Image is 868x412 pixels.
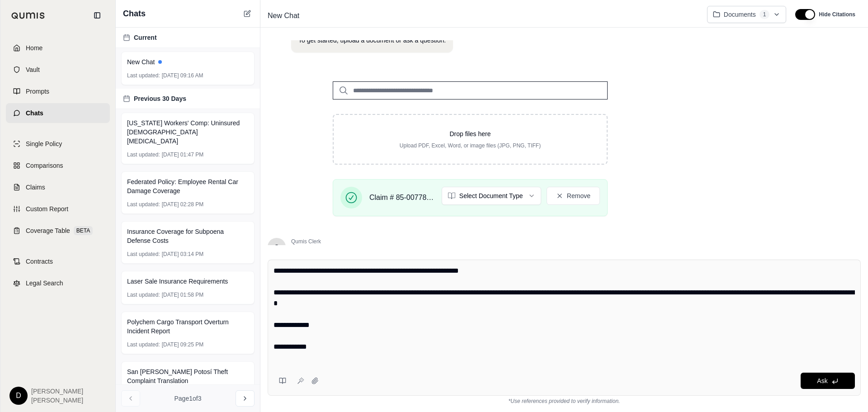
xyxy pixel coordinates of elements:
[134,94,186,103] span: Previous 30 Days
[127,251,160,258] span: Last updated:
[759,10,770,19] span: 1
[348,129,592,138] p: Drop files here
[724,10,756,19] span: Documents
[819,11,855,18] span: Hide Citations
[127,118,249,146] span: [US_STATE] Workers' Comp: Uninsured [DEMOGRAPHIC_DATA] [MEDICAL_DATA]
[26,139,62,148] span: Single Policy
[26,226,70,235] span: Coverage Table
[6,156,110,175] a: Comparisons
[6,60,110,80] a: Vault
[264,9,700,23] div: Edit Title
[6,38,110,58] a: Home
[369,192,434,203] span: Claim # 85-00778787 -- All State Crane & Rigging -- [DATE].pdf
[175,394,202,403] span: Page 1 of 3
[134,33,157,42] span: Current
[6,81,110,101] a: Prompts
[817,377,827,384] span: Ask
[31,387,83,396] span: [PERSON_NAME]
[90,8,104,23] button: Collapse sidebar
[26,204,68,213] span: Custom Report
[26,87,49,96] span: Prompts
[26,279,63,288] span: Legal Search
[162,341,203,348] span: [DATE] 09:25 PM
[127,341,160,348] span: Last updated:
[26,183,45,192] span: Claims
[162,201,203,208] span: [DATE] 02:28 PM
[6,177,110,197] a: Claims
[9,387,28,405] div: D
[11,12,45,19] img: Qumis Logo
[162,291,203,298] span: [DATE] 01:58 PM
[26,65,40,74] span: Vault
[127,57,155,66] span: New Chat
[6,134,110,154] a: Single Policy
[298,36,446,45] p: To get started, upload a document or ask a question.
[707,6,787,23] button: Documents1
[127,151,160,158] span: Last updated:
[127,72,160,79] span: Last updated:
[127,291,160,298] span: Last updated:
[6,251,110,271] a: Contracts
[291,238,576,245] span: Qumis Clerk
[274,242,279,251] span: Hello
[801,373,855,389] button: Ask
[242,8,253,19] button: New Chat
[74,226,93,235] span: BETA
[26,43,42,52] span: Home
[26,161,63,170] span: Comparisons
[547,187,600,205] button: Remove
[264,9,303,23] span: New Chat
[162,251,203,258] span: [DATE] 03:14 PM
[123,7,146,20] span: Chats
[127,317,249,336] span: Polychem Cargo Transport Overturn Incident Report
[6,273,110,293] a: Legal Search
[26,109,43,118] span: Chats
[268,396,861,405] div: *Use references provided to verify information.
[127,367,249,385] span: San [PERSON_NAME] Potosí Theft Complaint Translation
[6,199,110,219] a: Custom Report
[6,221,110,241] a: Coverage TableBETA
[26,257,53,266] span: Contracts
[127,277,228,286] span: Laser Sale Insurance Requirements
[348,142,592,149] p: Upload PDF, Excel, Word, or image files (JPG, PNG, TIFF)
[162,72,203,79] span: [DATE] 09:16 AM
[127,227,249,245] span: Insurance Coverage for Subpoena Defense Costs
[162,151,203,158] span: [DATE] 01:47 PM
[127,201,160,208] span: Last updated:
[6,103,110,123] a: Chats
[127,177,249,195] span: Federated Policy: Employee Rental Car Damage Coverage
[31,396,83,405] span: [PERSON_NAME]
